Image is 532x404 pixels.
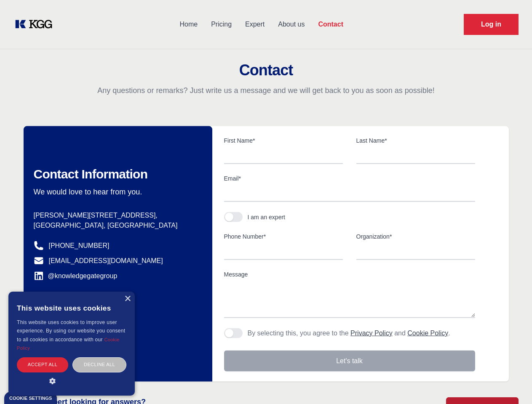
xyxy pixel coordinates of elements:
[34,221,199,231] p: [GEOGRAPHIC_DATA], [GEOGRAPHIC_DATA]
[271,13,311,35] a: About us
[10,85,522,96] p: Any questions or remarks? Just write us a message and we will get back to you as soon as possible!
[34,167,199,182] h2: Contact Information
[72,357,126,372] div: Decline all
[34,187,199,197] p: We would love to hear from you.
[224,270,475,279] label: Message
[248,328,450,338] p: By selecting this, you agree to the and .
[490,364,532,404] iframe: Chat Widget
[224,351,475,372] button: Let's talk
[224,136,343,145] label: First Name*
[124,296,131,302] div: Close
[34,210,199,221] p: [PERSON_NAME][STREET_ADDRESS],
[224,174,475,183] label: Email*
[17,357,68,372] div: Accept all
[356,232,475,241] label: Organization*
[13,18,59,31] a: KOL Knowledge Platform: Talk to Key External Experts (KEE)
[49,256,163,266] a: [EMAIL_ADDRESS][DOMAIN_NAME]
[356,136,475,145] label: Last Name*
[10,62,522,79] h2: Contact
[204,13,238,35] a: Pricing
[17,298,126,318] div: This website uses cookies
[34,271,118,281] a: @knowledgegategroup
[49,241,110,251] a: [PHONE_NUMBER]
[224,232,343,241] label: Phone Number*
[9,396,52,401] div: Cookie settings
[464,14,519,35] a: Request Demo
[17,337,120,351] a: Cookie Policy
[238,13,271,35] a: Expert
[17,319,125,343] span: This website uses cookies to improve user experience. By using our website you consent to all coo...
[311,13,350,35] a: Contact
[173,13,204,35] a: Home
[248,213,286,221] div: I am an expert
[350,330,393,337] a: Privacy Policy
[407,330,448,337] a: Cookie Policy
